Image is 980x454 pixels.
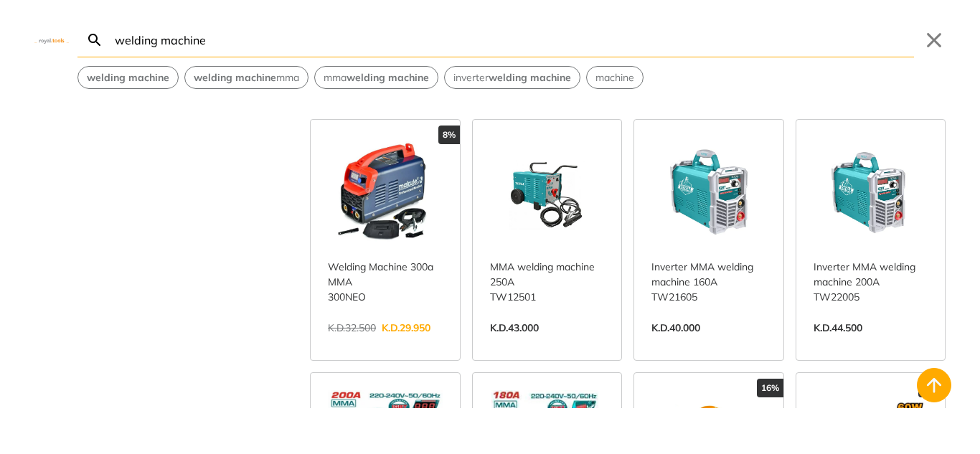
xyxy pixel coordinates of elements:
button: Select suggestion: machine [587,67,643,88]
span: mma [324,70,429,85]
div: Suggestion: inverter welding machine [444,66,580,89]
span: mma [194,70,299,85]
div: Suggestion: machine [586,66,644,89]
span: inverter [453,70,571,85]
strong: welding machine [87,71,169,84]
span: machine [595,70,634,85]
button: Close [923,29,946,52]
div: Suggestion: welding machine [77,66,179,89]
div: 16% [757,379,783,397]
strong: welding machine [194,71,276,84]
svg: Back to top [923,374,946,397]
strong: welding machine [489,71,571,84]
strong: welding machine [347,71,429,84]
button: Select suggestion: mma welding machine [315,67,438,88]
div: Suggestion: welding machine mma [184,66,308,89]
svg: Search [86,32,103,49]
div: 8% [438,126,460,144]
button: Select suggestion: welding machine mma [185,67,308,88]
button: Select suggestion: welding machine [78,67,178,88]
button: Back to top [917,368,951,402]
button: Select suggestion: inverter welding machine [445,67,580,88]
input: Search… [112,23,914,57]
img: Close [34,37,69,43]
div: Suggestion: mma welding machine [314,66,438,89]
